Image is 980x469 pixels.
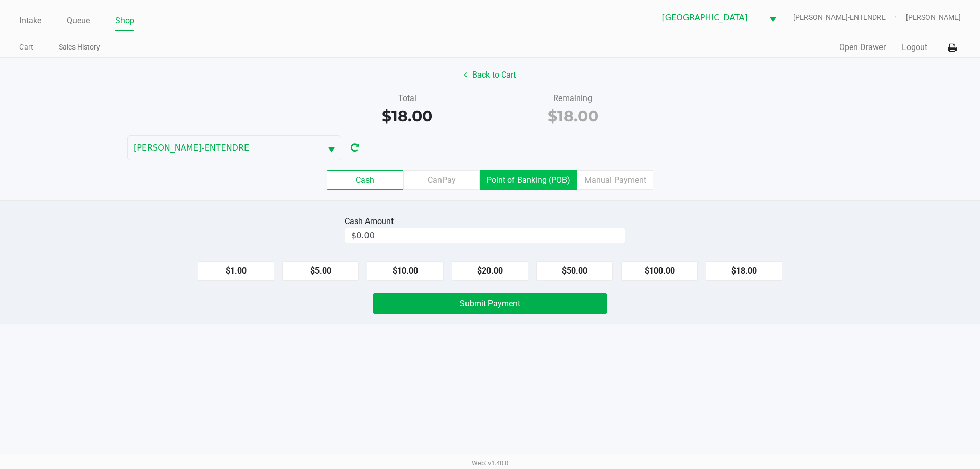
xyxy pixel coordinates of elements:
[662,12,757,24] span: [GEOGRAPHIC_DATA]
[332,105,482,128] div: $18.00
[327,170,403,190] label: Cash
[793,12,906,23] span: [PERSON_NAME]-ENTENDRE
[367,261,444,281] button: $10.00
[498,92,648,105] div: Remaining
[134,142,315,154] span: [PERSON_NAME]-ENTENDRE
[763,6,782,30] button: Select
[115,14,134,28] a: Shop
[67,14,90,28] a: Queue
[322,136,341,160] button: Select
[198,261,274,281] button: $1.00
[403,170,480,190] label: CanPay
[457,65,523,85] button: Back to Cart
[839,41,886,54] button: Open Drawer
[345,215,398,228] div: Cash Amount
[621,261,698,281] button: $100.00
[460,299,520,308] span: Submit Payment
[332,92,482,105] div: Total
[536,261,613,281] button: $50.00
[59,41,100,54] a: Sales History
[452,261,528,281] button: $20.00
[480,170,577,190] label: Point of Banking (POB)
[577,170,653,190] label: Manual Payment
[373,293,607,314] button: Submit Payment
[902,41,927,54] button: Logout
[706,261,782,281] button: $18.00
[498,105,648,128] div: $18.00
[472,459,508,467] span: Web: v1.40.0
[19,41,33,54] a: Cart
[282,261,359,281] button: $5.00
[19,14,41,28] a: Intake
